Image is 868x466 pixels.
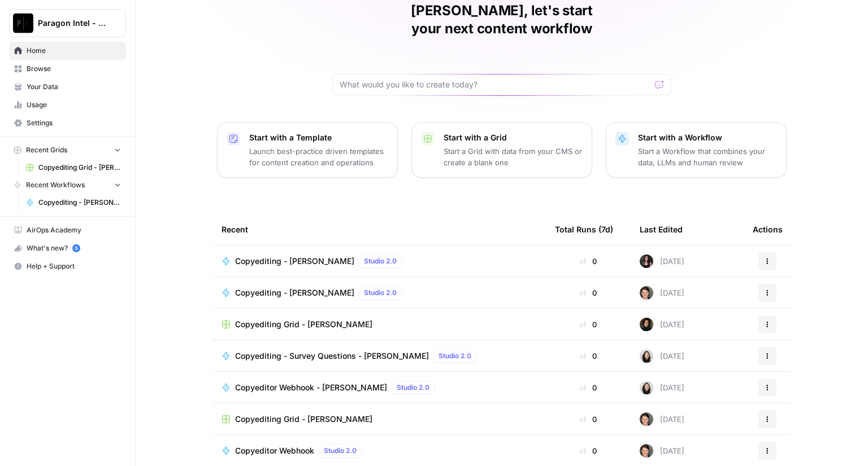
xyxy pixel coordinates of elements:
[606,122,787,178] button: Start with a WorkflowStart a Workflow that combines your data, LLMs and human review
[222,214,537,245] div: Recent
[555,350,622,362] div: 0
[640,412,653,426] img: qw00ik6ez51o8uf7vgx83yxyzow9
[640,349,653,363] img: t5ef5oef8zpw1w4g2xghobes91mw
[222,286,537,300] a: Copyediting - [PERSON_NAME]Studio 2.0
[640,254,653,268] img: 5nlru5lqams5xbrbfyykk2kep4hl
[235,414,372,425] span: Copyediting Grid - [PERSON_NAME]
[27,100,121,110] span: Usage
[9,142,126,159] button: Recent Grids
[21,194,126,212] a: Copyediting - [PERSON_NAME]
[640,444,684,458] div: [DATE]
[364,288,397,298] span: Studio 2.0
[38,162,121,173] span: Copyediting Grid - [PERSON_NAME]
[555,287,622,298] div: 0
[222,349,537,363] a: Copyediting - Survey Questions - [PERSON_NAME]Studio 2.0
[555,414,622,425] div: 0
[26,180,85,190] span: Recent Workflows
[324,446,357,456] span: Studio 2.0
[222,319,537,330] a: Copyediting Grid - [PERSON_NAME]
[9,221,126,239] a: AirOps Academy
[222,414,537,425] a: Copyediting Grid - [PERSON_NAME]
[75,245,77,251] text: 5
[332,2,671,38] h1: [PERSON_NAME], let's start your next content workflow
[38,197,121,208] span: Copyediting - [PERSON_NAME]
[235,319,372,330] span: Copyediting Grid - [PERSON_NAME]
[640,286,653,300] img: qw00ik6ez51o8uf7vgx83yxyzow9
[439,351,471,361] span: Studio 2.0
[555,445,622,456] div: 0
[249,146,388,168] p: Launch best-practice driven templates for content creation and operations
[235,287,354,298] span: Copyediting - [PERSON_NAME]
[249,132,388,143] p: Start with a Template
[235,445,314,456] span: Copyeditor Webhook
[640,214,683,245] div: Last Edited
[235,256,354,267] span: Copyediting - [PERSON_NAME]
[555,319,622,330] div: 0
[555,214,613,245] div: Total Runs (7d)
[222,254,537,268] a: Copyediting - [PERSON_NAME]Studio 2.0
[217,122,398,178] button: Start with a TemplateLaunch best-practice driven templates for content creation and operations
[638,132,777,143] p: Start with a Workflow
[27,261,121,271] span: Help + Support
[364,256,397,266] span: Studio 2.0
[640,286,684,300] div: [DATE]
[235,382,387,393] span: Copyeditor Webhook - [PERSON_NAME]
[9,60,126,78] a: Browse
[9,177,126,194] button: Recent Workflows
[222,444,537,458] a: Copyeditor WebhookStudio 2.0
[72,244,80,252] a: 5
[38,17,106,29] span: Paragon Intel - Copyediting
[235,350,429,362] span: Copyediting - Survey Questions - [PERSON_NAME]
[21,159,126,177] a: Copyediting Grid - [PERSON_NAME]
[9,42,126,60] a: Home
[9,239,126,257] button: What's new? 5
[640,254,684,268] div: [DATE]
[397,383,429,393] span: Studio 2.0
[640,318,653,331] img: trpfjrwlykpjh1hxat11z5guyxrg
[753,214,783,245] div: Actions
[640,444,653,458] img: qw00ik6ez51o8uf7vgx83yxyzow9
[640,412,684,426] div: [DATE]
[27,118,121,128] span: Settings
[13,13,33,33] img: Paragon Intel - Copyediting Logo
[9,96,126,114] a: Usage
[27,225,121,235] span: AirOps Academy
[640,381,653,394] img: t5ef5oef8zpw1w4g2xghobes91mw
[638,146,777,168] p: Start a Workflow that combines your data, LLMs and human review
[340,79,650,90] input: What would you like to create today?
[555,256,622,267] div: 0
[411,122,592,178] button: Start with a GridStart a Grid with data from your CMS or create a blank one
[444,132,583,143] p: Start with a Grid
[640,381,684,394] div: [DATE]
[26,145,67,155] span: Recent Grids
[222,381,537,394] a: Copyeditor Webhook - [PERSON_NAME]Studio 2.0
[9,78,126,96] a: Your Data
[9,257,126,275] button: Help + Support
[27,82,121,92] span: Your Data
[27,46,121,56] span: Home
[640,349,684,363] div: [DATE]
[27,64,121,74] span: Browse
[555,382,622,393] div: 0
[9,9,126,37] button: Workspace: Paragon Intel - Copyediting
[10,240,125,257] div: What's new?
[640,318,684,331] div: [DATE]
[444,146,583,168] p: Start a Grid with data from your CMS or create a blank one
[9,114,126,132] a: Settings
